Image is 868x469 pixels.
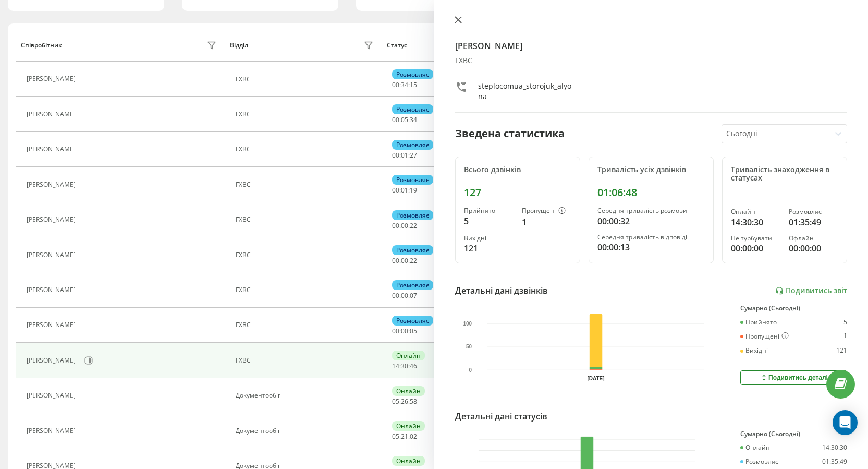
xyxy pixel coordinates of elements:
[740,370,847,385] button: Подивитись деталі
[597,207,705,214] div: Середня тривалість розмови
[410,291,417,300] span: 07
[392,221,399,230] span: 00
[775,286,847,295] a: Подивитись звіт
[469,367,472,373] text: 0
[731,208,780,215] div: Онлайн
[21,42,62,49] div: Співробітник
[464,186,571,199] div: 127
[401,256,408,265] span: 00
[410,115,417,124] span: 34
[740,319,777,326] div: Прийнято
[27,146,78,153] div: [PERSON_NAME]
[522,216,571,229] div: 1
[236,427,376,435] div: Документообіг
[236,181,376,188] div: ГХВС
[401,291,408,300] span: 00
[236,216,376,223] div: ГХВС
[464,235,514,242] div: Вихідні
[392,104,433,114] div: Розмовляє
[401,80,408,89] span: 34
[230,42,248,49] div: Відділ
[392,421,425,431] div: Онлайн
[401,151,408,160] span: 01
[392,363,417,370] div: : :
[392,257,417,264] div: : :
[466,344,472,350] text: 50
[27,251,78,259] div: [PERSON_NAME]
[392,456,425,466] div: Онлайн
[587,376,604,381] text: [DATE]
[731,235,780,242] div: Не турбувати
[392,351,425,360] div: Онлайн
[822,458,847,465] div: 01:35:49
[27,321,78,329] div: [PERSON_NAME]
[392,152,417,159] div: : :
[392,186,399,195] span: 00
[740,305,847,312] div: Сумарно (Сьогодні)
[392,433,417,440] div: : :
[401,397,408,406] span: 26
[392,328,417,335] div: : :
[789,216,838,229] div: 01:35:49
[392,397,399,406] span: 05
[464,242,514,255] div: 121
[789,242,838,255] div: 00:00:00
[27,111,78,118] div: [PERSON_NAME]
[410,397,417,406] span: 58
[392,280,433,290] div: Розмовляє
[392,432,399,441] span: 05
[455,56,848,65] div: ГХВС
[236,321,376,329] div: ГХВС
[27,357,78,364] div: [PERSON_NAME]
[410,221,417,230] span: 22
[392,140,433,150] div: Розмовляє
[392,115,399,124] span: 00
[410,362,417,370] span: 46
[392,398,417,405] div: : :
[27,181,78,188] div: [PERSON_NAME]
[392,81,417,89] div: : :
[401,186,408,195] span: 01
[27,427,78,435] div: [PERSON_NAME]
[822,444,847,451] div: 14:30:30
[392,291,399,300] span: 00
[740,347,768,354] div: Вихідні
[843,332,847,341] div: 1
[597,165,705,174] div: Тривалість усіх дзвінків
[401,432,408,441] span: 21
[401,362,408,370] span: 30
[463,321,472,327] text: 100
[392,245,433,255] div: Розмовляє
[843,319,847,326] div: 5
[392,116,417,124] div: : :
[236,76,376,83] div: ГХВС
[236,357,376,364] div: ГХВС
[833,410,858,435] div: Open Intercom Messenger
[392,362,399,370] span: 14
[410,432,417,441] span: 02
[27,286,78,294] div: [PERSON_NAME]
[236,392,376,399] div: Документообіг
[392,80,399,89] span: 00
[410,256,417,265] span: 22
[392,175,433,185] div: Розмовляє
[236,146,376,153] div: ГХВС
[410,151,417,160] span: 27
[392,256,399,265] span: 00
[27,75,78,82] div: [PERSON_NAME]
[478,81,572,102] div: steplocomua_storojuk_alyona
[392,316,433,326] div: Розмовляє
[597,215,705,227] div: 00:00:32
[236,251,376,259] div: ГХВС
[789,235,838,242] div: Офлайн
[455,410,547,423] div: Детальні дані статусів
[740,458,778,465] div: Розмовляє
[401,221,408,230] span: 00
[392,292,417,299] div: : :
[455,126,565,141] div: Зведена статистика
[760,374,828,382] div: Подивитись деталі
[740,430,847,438] div: Сумарно (Сьогодні)
[236,111,376,118] div: ГХВС
[789,208,838,215] div: Розмовляє
[392,327,399,335] span: 00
